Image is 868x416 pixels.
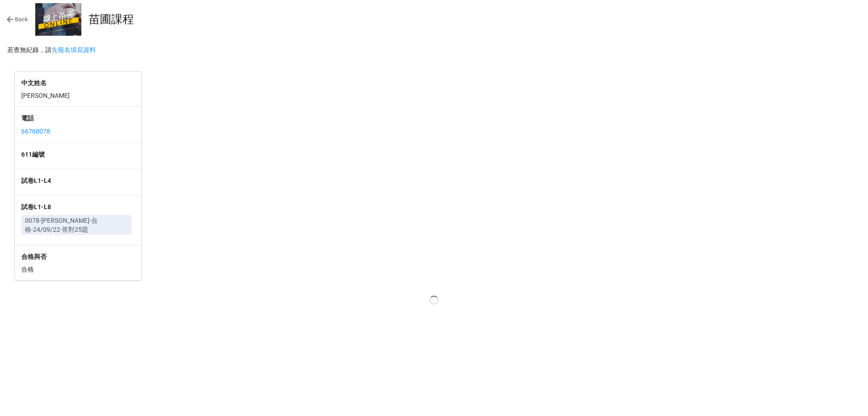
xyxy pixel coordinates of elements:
[21,265,135,274] p: 合格
[21,177,51,184] b: 試卷L1-L4
[52,46,96,53] a: 先報名填寫資料
[6,15,28,24] a: Back
[7,45,861,54] p: 若查無紀錄，請
[89,14,134,25] div: 苗圃課程
[21,151,45,158] b: 611編號
[21,91,135,100] p: [PERSON_NAME]
[21,203,51,210] b: 試卷L1-L8
[21,115,34,122] b: 電話
[35,3,81,36] img: user-attachments%2Flegacy%2Fextension-attachments%2Fo5gzkfnT89%2F%E8%8B%97%E5%9C%83online600.png
[21,79,47,86] b: 中文姓名
[21,128,50,135] a: 66760078
[25,216,128,234] p: 0078-[PERSON_NAME]-合格-24/09/22-答對25題
[21,253,47,260] b: 合格與否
